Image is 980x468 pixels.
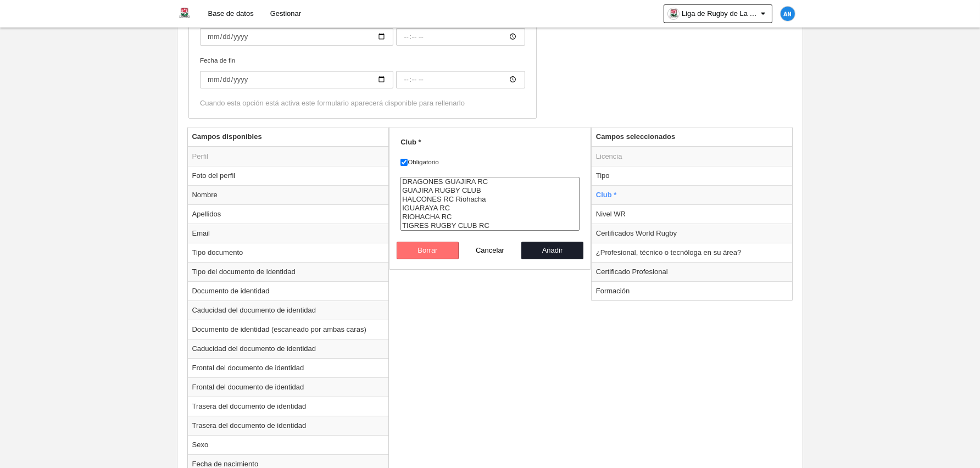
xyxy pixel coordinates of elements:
[401,177,579,186] option: DRAGONES GUAJIRA RC
[188,416,389,435] td: Trasera del documento de identidad
[177,7,191,20] img: Liga de Rugby de La Guajira
[188,224,389,243] td: Email
[592,185,793,204] td: Club *
[400,159,408,166] input: Obligatorio
[188,435,389,454] td: Sexo
[188,147,389,166] td: Perfil
[592,147,793,166] td: Licencia
[188,166,389,185] td: Foto del perfil
[592,262,793,281] td: Certificado Profesional
[188,281,389,300] td: Documento de identidad
[188,300,389,320] td: Caducidad del documento de identidad
[668,8,679,19] img: OaE6J2O1JVAt.30x30.jpg
[401,195,579,204] option: HALCONES RC Riohacha
[188,243,389,262] td: Tipo documento
[592,224,793,243] td: Certificados World Rugby
[401,221,579,230] option: TIGRES RUGBY CLUB RC
[781,7,795,21] img: c2l6ZT0zMHgzMCZmcz05JnRleHQ9QU4mYmc9MWU4OGU1.png
[397,242,459,259] button: Borrar
[459,242,521,259] button: Cancelar
[188,127,389,147] th: Campos disponibles
[592,166,793,185] td: Tipo
[396,71,525,88] input: Fecha de fin
[188,339,389,358] td: Caducidad del documento de identidad
[682,8,759,19] span: Liga de Rugby de La Guajira
[664,4,772,23] a: Liga de Rugby de La Guajira
[592,243,793,262] td: ¿Profesional, técnico o tecnóloga en su área?
[521,242,584,259] button: Añadir
[401,213,579,221] option: RIOHACHA RC
[400,157,580,167] label: Obligatorio
[188,397,389,416] td: Trasera del documento de identidad
[188,358,389,377] td: Frontal del documento de identidad
[188,185,389,204] td: Nombre
[592,281,793,300] td: Formación
[592,204,793,224] td: Nivel WR
[400,138,421,146] strong: Club *
[200,71,393,88] input: Fecha de fin
[396,28,525,46] input: Fecha de inicio
[188,377,389,397] td: Frontal del documento de identidad
[188,320,389,339] td: Documento de identidad (escaneado por ambas caras)
[188,204,389,224] td: Apellidos
[200,55,525,88] label: Fecha de fin
[401,204,579,213] option: IGUARAYA RC
[401,186,579,195] option: GUAJIRA RUGBY CLUB
[592,127,793,147] th: Campos seleccionados
[200,13,525,46] label: Fecha de inicio
[188,262,389,281] td: Tipo del documento de identidad
[200,98,525,108] div: Cuando esta opción está activa este formulario aparecerá disponible para rellenarlo
[200,28,393,46] input: Fecha de inicio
